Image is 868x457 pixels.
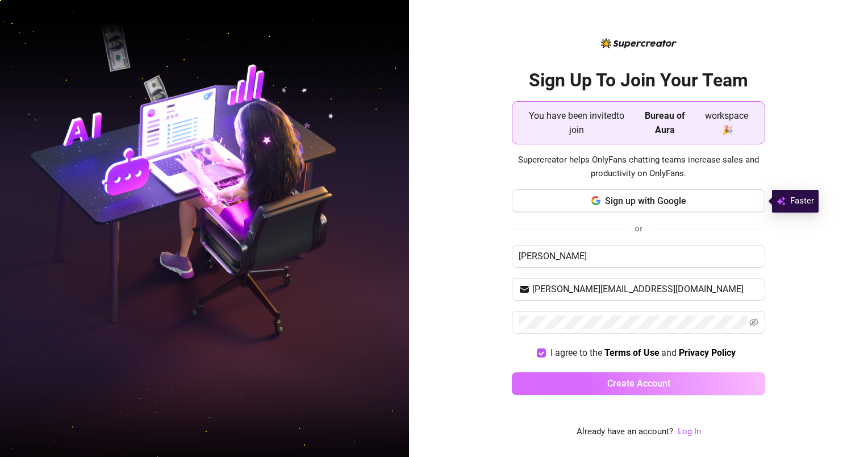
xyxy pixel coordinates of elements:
[512,245,765,268] input: Enter your Name
[679,347,736,358] strong: Privacy Policy
[679,347,736,359] a: Privacy Policy
[604,347,660,359] a: Terms of Use
[521,109,632,137] span: You have been invited to join
[698,109,756,137] span: workspace 🎉
[635,223,642,234] span: or
[512,153,765,180] span: Supercreator helps OnlyFans chatting teams increase sales and productivity on OnlyFans.
[550,347,604,358] span: I agree to the
[661,347,679,358] span: and
[601,38,677,48] img: logo-BBDzfeDw.svg
[577,425,673,439] span: Already have an account?
[512,69,765,92] h2: Sign Up To Join Your Team
[645,110,685,135] strong: Bureau of Aura
[607,378,670,389] span: Create Account
[512,189,765,212] button: Sign up with Google
[749,318,758,327] span: eye-invisible
[605,196,686,206] span: Sign up with Google
[777,194,786,208] img: svg%3e
[604,347,660,358] strong: Terms of Use
[678,425,701,439] a: Log In
[532,282,758,296] input: Your email
[790,194,814,208] span: Faster
[512,372,765,395] button: Create Account
[678,426,701,437] a: Log In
